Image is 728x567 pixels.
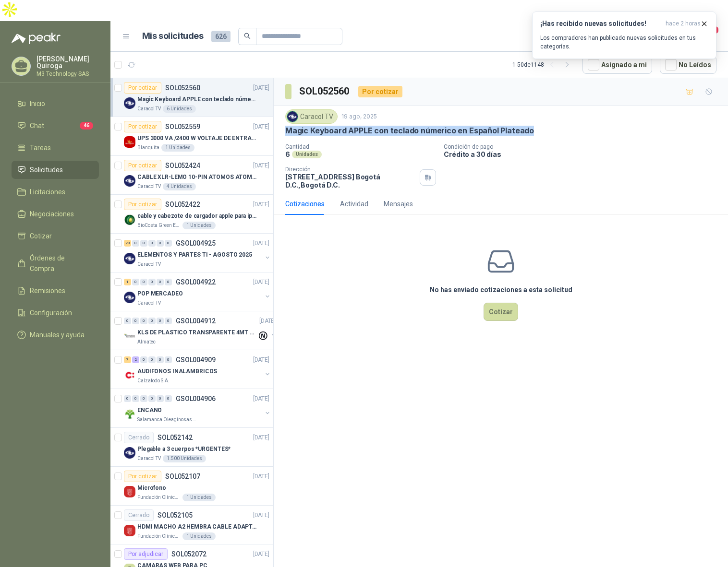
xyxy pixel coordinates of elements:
[30,209,74,219] span: Negociaciones
[30,120,44,131] span: Chat
[444,143,724,150] p: Condición de pago
[137,494,181,501] p: Fundación Clínica Shaio
[12,94,99,113] a: Inicio
[540,34,708,51] p: Los compradores han publicado nuevas solicitudes en tus categorías.
[12,183,99,201] a: Licitaciones
[124,408,135,420] img: Company Logo
[287,111,298,122] img: Company Logo
[124,471,161,482] div: Por cotizar
[12,326,99,344] a: Manuales y ayuda
[124,356,131,363] div: 7
[30,285,65,296] span: Remisiones
[161,144,194,152] div: 1 Unidades
[110,117,273,156] a: Por cotizarSOL052559[DATE] Company LogoUPS 3000 VA /2400 W VOLTAJE DE ENTRADA / SALIDA 12V ON LIN...
[124,315,278,346] a: 0 0 0 0 0 0 GSOL004912[DATE] Company LogoKLS DE PLASTICO TRANSPARENTE 4MT CAL 4 Y CINTA TRAAlmatec
[137,260,161,268] p: Caracol TV
[132,240,139,247] div: 0
[124,97,135,109] img: Company Logo
[171,551,206,557] p: SOL052072
[253,278,269,287] p: [DATE]
[132,318,139,324] div: 0
[137,299,161,307] p: Caracol TV
[158,512,193,519] p: SOL052105
[137,222,181,229] p: BioCosta Green Energy S.A.S
[148,318,156,324] div: 0
[124,509,154,521] div: Cerrado
[358,86,402,97] div: Por cotizar
[12,205,99,223] a: Negociaciones
[176,356,216,363] p: GSOL004909
[137,250,252,260] p: ELEMENTOS Y PARTES TI - AGOSTO 2025
[124,318,131,324] div: 0
[137,328,257,337] p: KLS DE PLASTICO TRANSPARENTE 4MT CAL 4 Y CINTA TRA
[124,160,161,171] div: Por cotizar
[285,143,436,150] p: Cantidad
[30,165,63,175] span: Solicitudes
[140,356,147,363] div: 0
[253,200,269,209] p: [DATE]
[124,292,135,303] img: Company Logo
[163,455,206,462] div: 1.500 Unidades
[30,307,72,318] span: Configuración
[12,139,99,157] a: Tareas
[148,279,156,285] div: 0
[30,330,85,340] span: Manuales y ayuda
[124,447,135,459] img: Company Logo
[124,82,161,94] div: Por cotizar
[36,71,99,77] p: M3 Technology SAS
[137,522,257,532] p: HDMI MACHO A2 HEMBRA CABLE ADAPTADOR CONVERTIDOR FOR MONIT
[430,284,572,295] h3: No has enviado cotizaciones a esta solicitud
[244,33,251,39] span: search
[157,395,164,402] div: 0
[30,231,52,241] span: Cotizar
[253,355,269,365] p: [DATE]
[285,126,534,136] p: Magic Keyboard APPLE con teclado númerico en Español Plateado
[137,95,257,104] p: Magic Keyboard APPLE con teclado númerico en Español Plateado
[124,175,135,187] img: Company Logo
[12,161,99,179] a: Solicitudes
[12,117,99,135] a: Chat46
[12,304,99,322] a: Configuración
[158,434,193,441] p: SOL052142
[124,369,135,381] img: Company Logo
[124,393,271,424] a: 0 0 0 0 0 0 GSOL004906[DATE] Company LogoENCANOSalamanca Oleaginosas SAS
[165,201,200,208] p: SOL052422
[137,484,166,493] p: Microfono
[30,253,90,274] span: Órdenes de Compra
[124,525,135,536] img: Company Logo
[137,183,161,190] p: Caracol TV
[124,253,135,264] img: Company Logo
[137,455,161,462] p: Caracol TV
[132,356,139,363] div: 2
[341,112,377,121] p: 19 ago, 2025
[165,473,200,480] p: SOL052107
[157,318,164,324] div: 0
[484,303,518,321] button: Cotizar
[253,394,269,403] p: [DATE]
[165,162,200,169] p: SOL052424
[12,33,61,44] img: Logo peakr
[148,240,156,247] div: 0
[157,240,164,247] div: 0
[30,187,65,197] span: Licitaciones
[253,83,269,93] p: [DATE]
[148,356,156,363] div: 0
[176,395,216,402] p: GSOL004906
[299,84,351,99] h3: SOL052560
[140,240,147,247] div: 0
[124,240,131,247] div: 23
[110,506,273,544] a: CerradoSOL052105[DATE] Company LogoHDMI MACHO A2 HEMBRA CABLE ADAPTADOR CONVERTIDOR FOR MONITFund...
[124,354,271,385] a: 7 2 0 0 0 0 GSOL004909[DATE] Company LogoAUDIFONOS INALAMBRICOSCalzatodo S.A.
[124,432,154,443] div: Cerrado
[165,318,172,324] div: 0
[132,279,139,285] div: 0
[137,173,257,182] p: CABLE XLR-LEMO 10-PIN ATOMOS ATOMCAB016
[142,29,204,43] h1: Mis solicitudes
[124,395,131,402] div: 0
[699,28,716,45] button: 4
[444,150,724,158] p: Crédito a 30 días
[512,57,575,72] div: 1 - 50 de 1148
[165,240,172,247] div: 0
[124,237,271,268] a: 23 0 0 0 0 0 GSOL004925[DATE] Company LogoELEMENTOS Y PARTES TI - AGOSTO 2025Caracol TV
[253,122,269,131] p: [DATE]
